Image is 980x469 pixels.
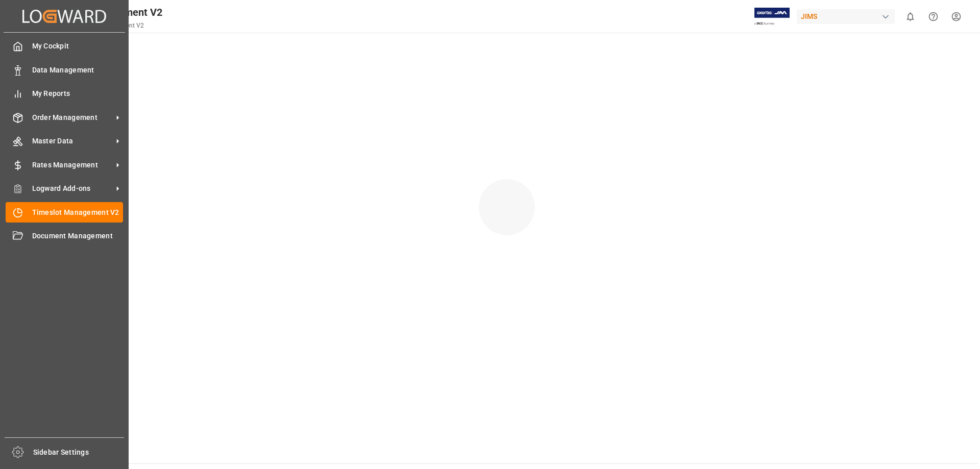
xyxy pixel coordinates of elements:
[6,36,123,56] a: My Cockpit
[797,9,895,24] div: JIMS
[922,5,945,28] button: Help Center
[899,5,922,28] button: show 0 new notifications
[32,231,124,241] span: Document Management
[32,41,124,52] span: My Cockpit
[6,60,123,80] a: Data Management
[32,160,113,170] span: Rates Management
[32,183,113,194] span: Logward Add-ons
[32,207,124,218] span: Timeslot Management V2
[32,88,124,99] span: My Reports
[754,8,790,26] img: Exertis%20JAM%20-%20Email%20Logo.jpg_1722504956.jpg
[33,447,125,458] span: Sidebar Settings
[32,112,113,123] span: Order Management
[32,65,124,76] span: Data Management
[32,136,113,146] span: Master Data
[797,7,899,26] button: JIMS
[6,202,123,222] a: Timeslot Management V2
